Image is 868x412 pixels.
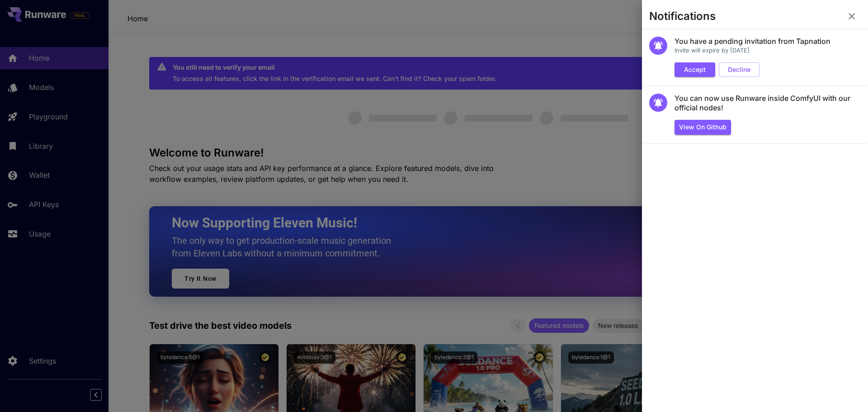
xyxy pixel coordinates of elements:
[675,120,731,135] button: View on Github
[649,10,716,23] h3: Notifications
[675,62,715,77] button: Accept
[675,94,861,113] h5: You can now use Runware inside ComfyUI with our official nodes!
[719,62,759,77] button: Decline
[675,46,830,55] p: Invite will expire by [DATE]
[675,37,830,46] h5: You have a pending invitation from Tapnation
